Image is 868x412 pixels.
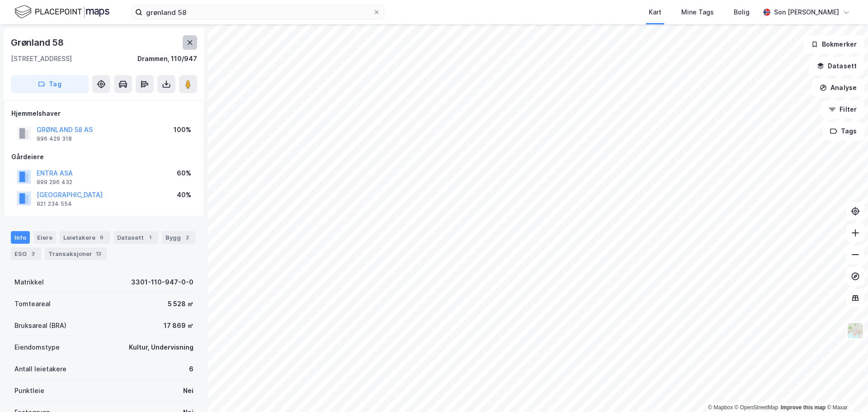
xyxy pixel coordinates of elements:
div: Son [PERSON_NAME] [774,7,839,18]
div: Nei [183,385,193,396]
input: Søk på adresse, matrikkel, gårdeiere, leietakere eller personer [142,5,373,19]
div: Kultur, Undervisning [129,342,193,353]
div: 5 528 ㎡ [168,298,193,309]
button: Analyse [812,79,864,97]
button: Tag [11,75,89,93]
div: Drammen, 110/947 [137,53,197,64]
button: Filter [821,100,864,118]
button: Bokmerker [803,35,864,53]
div: Kart [649,7,661,18]
div: Punktleie [14,385,44,396]
div: Antall leietakere [14,364,66,374]
div: Bruksareal (BRA) [14,320,66,331]
iframe: Chat Widget [823,369,868,412]
div: Tomteareal [14,298,51,309]
div: Leietakere [60,231,110,244]
img: logo.f888ab2527a4732fd821a326f86c7f29.svg [14,4,109,20]
div: 3301-110-947-0-0 [131,277,193,288]
div: Transaksjoner [45,247,107,260]
div: Bolig [734,7,750,18]
div: 60% [177,168,191,179]
div: 100% [174,124,191,135]
div: Matrikkel [14,277,44,288]
div: 40% [177,189,191,200]
div: 2 [183,233,192,242]
div: 999 296 432 [37,179,72,186]
div: 13 [94,249,103,258]
div: 3 [28,249,38,258]
div: 17 869 ㎡ [164,320,193,331]
div: Info [11,231,30,244]
div: Datasett [113,231,158,244]
div: 921 234 554 [37,200,72,208]
a: Improve this map [781,404,826,411]
div: Grønland 58 [11,35,66,50]
div: ESG [11,247,41,260]
div: Hjemmelshaver [11,108,197,119]
a: Mapbox [708,404,733,411]
div: 1 [146,233,155,242]
a: OpenStreetMap [735,404,778,411]
div: Bygg [162,231,195,244]
img: Z [847,322,864,339]
div: 6 [189,364,193,374]
button: Datasett [809,57,864,75]
div: Kontrollprogram for chat [823,369,868,412]
div: 6 [97,233,106,242]
div: Eiere [33,231,56,244]
div: 996 429 318 [37,135,72,142]
div: [STREET_ADDRESS] [11,53,72,64]
div: Gårdeiere [11,152,197,162]
div: Eiendomstype [14,342,60,353]
button: Tags [822,122,864,140]
div: Mine Tags [681,7,714,18]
